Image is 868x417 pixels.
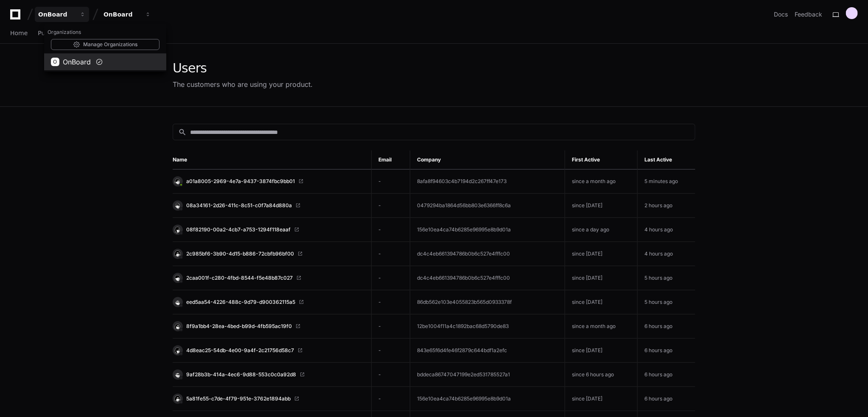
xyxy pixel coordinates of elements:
[38,10,75,19] div: OnBoard
[410,150,565,170] th: Company
[638,363,695,387] td: 6 hours ago
[638,266,695,290] td: 5 hours ago
[174,274,182,282] img: 1.svg
[104,10,140,19] div: OnBoard
[774,10,788,19] a: Docs
[186,178,295,185] span: a01a8005-2969-4e7a-9437-3874fbc9bb01
[173,225,364,235] a: 08f82190-00a2-4cb7-a753-1294f118eaaf
[410,218,565,242] td: 156e10ea4ca74b6285e96995e8b9d01a
[10,31,28,36] span: Home
[178,128,187,136] mat-icon: search
[410,170,565,194] td: 8afa8f94603c4b7194d2c267ff47e173
[35,7,89,22] button: OnBoard
[410,266,565,290] td: dc4c4eb661394786b0b6c527e4fffc00
[174,346,182,354] img: 11.svg
[51,58,59,66] div: O
[174,177,182,185] img: 14.svg
[174,298,182,306] img: 9.svg
[565,194,638,218] td: since [DATE]
[371,218,410,242] td: -
[186,323,292,330] span: 8f9a1bb4-28ea-4bed-b99d-4fb595ac19f0
[410,339,565,363] td: 843e65f6d4fe46f2879c644bdf1a2efc
[173,200,364,211] a: 08a34161-2d26-411c-8c51-c0f7a84d880a
[174,322,182,330] img: 3.svg
[173,61,313,76] div: Users
[173,79,313,89] div: The customers who are using your product.
[565,242,638,266] td: since [DATE]
[638,314,695,339] td: 6 hours ago
[565,218,638,242] td: since a day ago
[565,387,638,411] td: since [DATE]
[186,299,295,306] span: eed5aa54-4226-488c-9d79-d900362115a5
[638,339,695,363] td: 6 hours ago
[186,250,294,257] span: 2c985bf6-3b90-4d15-b886-72cbfb96bf00
[638,290,695,314] td: 5 hours ago
[38,24,77,43] a: Pull Requests
[173,176,364,186] a: a01a8005-2969-4e7a-9437-3874fbc9bb01
[795,10,822,19] button: Feedback
[173,394,364,404] a: 5a81fe55-c7de-4f79-951e-3762e1894abb
[173,345,364,356] a: 4d8eac25-54db-4e00-9a4f-2c21756d58c7
[410,242,565,266] td: dc4c4eb661394786b0b6c527e4fffc00
[638,150,695,170] th: Last Active
[186,371,296,378] span: 9af28b3b-414a-4ec6-9d88-553c0c0a92d8
[186,226,291,233] span: 08f82190-00a2-4cb7-a753-1294f118eaaf
[38,31,77,36] span: Pull Requests
[371,314,410,339] td: -
[565,290,638,314] td: since [DATE]
[186,275,293,281] span: 2caa001f-c280-4fbd-8544-f5e48b87c027
[565,266,638,290] td: since [DATE]
[638,242,695,266] td: 4 hours ago
[638,218,695,242] td: 4 hours ago
[174,370,182,378] img: 13.svg
[410,387,565,411] td: 156e10ea4ca74b6285e96995e8b9d01a
[173,297,364,307] a: eed5aa54-4226-488c-9d79-d900362115a5
[565,150,638,170] th: First Active
[410,194,565,218] td: 0479294ba1864d56bb803e6366ff8c6a
[44,25,166,39] h1: Organizations
[638,387,695,411] td: 6 hours ago
[410,314,565,339] td: 12be1004f11a4c1892bac68d5790de83
[174,201,182,209] img: 12.svg
[410,290,565,314] td: 86db562e103e4055823b565d0933378f
[173,249,364,259] a: 2c985bf6-3b90-4d15-b886-72cbfb96bf00
[186,202,292,209] span: 08a34161-2d26-411c-8c51-c0f7a84d880a
[371,170,410,194] td: -
[63,57,91,67] span: OnBoard
[638,170,695,194] td: 5 minutes ago
[51,39,160,50] a: Manage Organizations
[371,387,410,411] td: -
[638,194,695,218] td: 2 hours ago
[371,242,410,266] td: -
[371,150,410,170] th: Email
[100,7,154,22] button: OnBoard
[173,370,364,380] a: 9af28b3b-414a-4ec6-9d88-553c0c0a92d8
[186,395,291,402] span: 5a81fe55-c7de-4f79-951e-3762e1894abb
[174,225,182,234] img: 11.svg
[173,321,364,331] a: 8f9a1bb4-28ea-4bed-b99d-4fb595ac19f0
[371,266,410,290] td: -
[410,363,565,387] td: bddeca86747047199e2ed531785527a1
[174,250,182,258] img: 16.svg
[173,150,371,170] th: Name
[565,314,638,339] td: since a month ago
[371,339,410,363] td: -
[565,339,638,363] td: since [DATE]
[371,363,410,387] td: -
[174,395,182,403] img: 16.svg
[44,24,166,72] div: OnBoard
[371,194,410,218] td: -
[565,363,638,387] td: since 6 hours ago
[565,170,638,194] td: since a month ago
[10,24,28,43] a: Home
[371,290,410,314] td: -
[173,273,364,283] a: 2caa001f-c280-4fbd-8544-f5e48b87c027
[186,347,294,354] span: 4d8eac25-54db-4e00-9a4f-2c21756d58c7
